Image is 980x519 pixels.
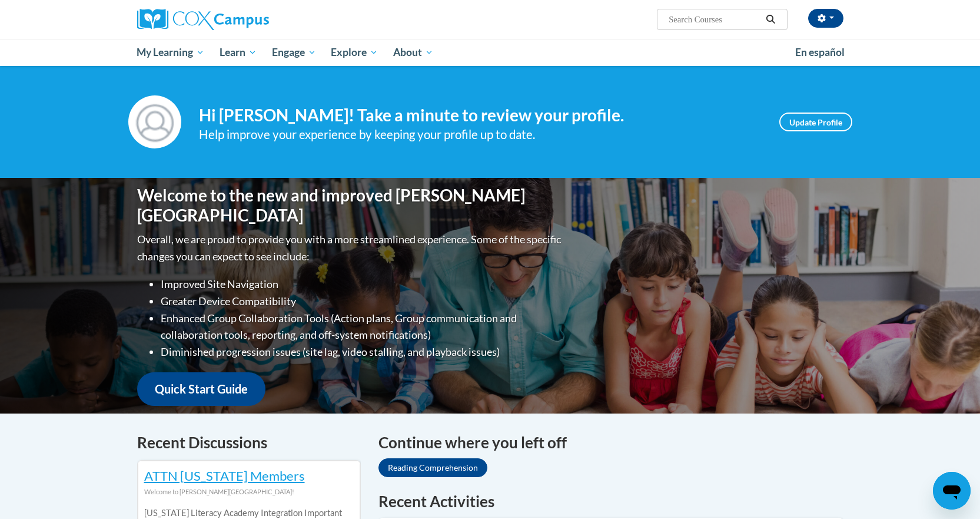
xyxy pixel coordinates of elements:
span: About [393,45,433,59]
h4: Hi [PERSON_NAME]! Take a minute to review your profile. [199,105,762,125]
button: Account Settings [808,9,843,28]
li: Diminished progression issues (site lag, video stalling, and playback issues) [161,343,564,361]
div: Welcome to [PERSON_NAME][GEOGRAPHIC_DATA]! [144,485,354,498]
a: Reading Comprehension [378,458,487,477]
div: Help improve your experience by keeping your profile up to date. [199,125,762,144]
li: Greater Device Compatibility [161,293,564,310]
a: Explore [323,39,386,66]
p: Overall, we are proud to provide you with a more streamlined experience. Some of the specific cha... [137,231,564,265]
span: Explore [331,45,378,59]
span: Learn [220,45,257,59]
h1: Recent Activities [378,491,843,512]
a: ATTN [US_STATE] Members [144,468,305,484]
li: Enhanced Group Collaboration Tools (Action plans, Group communication and collaboration tools, re... [161,310,564,344]
iframe: Button to launch messaging window [933,472,971,510]
button: Search [762,12,779,27]
img: Profile Image [128,95,181,148]
h1: Welcome to the new and improved [PERSON_NAME][GEOGRAPHIC_DATA] [137,186,564,225]
input: Search Courses [667,12,762,27]
a: My Learning [129,39,212,66]
a: Learn [212,39,264,66]
a: Quick Start Guide [137,372,265,406]
h4: Continue where you left off [378,431,843,454]
img: Cox Campus [137,9,269,30]
a: Cox Campus [137,9,361,30]
span: En español [795,46,845,58]
a: About [386,39,441,66]
a: En español [788,40,852,65]
span: Engage [272,45,316,59]
li: Improved Site Navigation [161,276,564,293]
h4: Recent Discussions [137,431,361,454]
a: Engage [264,39,324,66]
a: Update Profile [779,113,852,131]
div: Main menu [119,39,861,66]
span: My Learning [137,45,204,59]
